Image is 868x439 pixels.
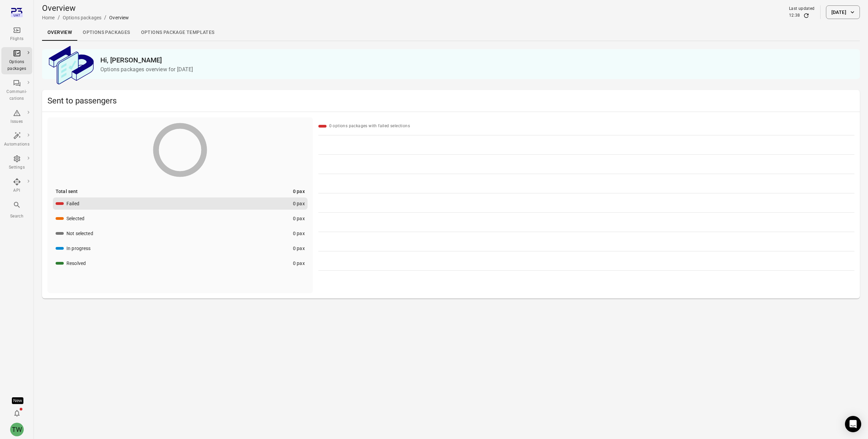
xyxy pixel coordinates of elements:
a: Settings [1,153,32,173]
div: Total sent [56,188,78,195]
div: Search [4,213,29,220]
div: Tooltip anchor [12,397,23,404]
h2: Sent to passengers [47,95,854,106]
a: Options packages [63,15,101,20]
div: 0 pax [293,188,305,195]
div: API [4,187,29,194]
div: 0 pax [293,215,305,222]
div: Last updated [789,5,815,12]
button: Failed0 pax [53,197,308,210]
a: Options packages [1,47,32,74]
div: Resolved [66,260,86,267]
a: Overview [42,24,77,41]
p: Options packages overview for [DATE] [100,65,854,74]
div: Settings [4,164,29,171]
a: Home [42,15,55,20]
div: Issues [4,118,29,125]
a: Options package Templates [136,24,220,41]
div: Local navigation [42,24,860,41]
div: Overview [109,14,129,21]
li: / [104,14,106,22]
div: 0 pax [293,230,305,237]
div: Automations [4,141,29,148]
div: 0 pax [293,200,305,207]
a: Flights [1,24,32,44]
div: Open Intercom Messenger [845,416,861,432]
div: Not selected [66,230,93,237]
a: Issues [1,107,32,127]
button: Search [1,199,32,222]
div: 0 options packages with failed selections [329,123,410,130]
button: [DATE] [826,5,860,19]
div: Flights [4,36,29,42]
button: Not selected0 pax [53,227,308,240]
h2: Hi, [PERSON_NAME] [100,55,854,65]
div: 12:38 [789,12,800,19]
div: 0 pax [293,260,305,267]
a: API [1,176,32,196]
div: 0 pax [293,245,305,252]
button: Selected0 pax [53,212,308,225]
h1: Overview [42,3,129,14]
li: / [58,14,60,22]
button: Notifications [10,406,24,420]
div: Communi-cations [4,89,29,102]
button: Refresh data [803,12,810,19]
button: In progress0 pax [53,242,308,254]
button: Tony Wang [7,420,26,439]
button: Resolved0 pax [53,257,308,269]
div: In progress [66,245,91,252]
nav: Breadcrumbs [42,14,129,22]
a: Options packages [77,24,135,41]
div: Selected [66,215,84,222]
a: Communi-cations [1,77,32,104]
div: Failed [66,200,79,207]
div: Options packages [4,59,29,72]
a: Automations [1,130,32,150]
div: TW [10,423,24,436]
